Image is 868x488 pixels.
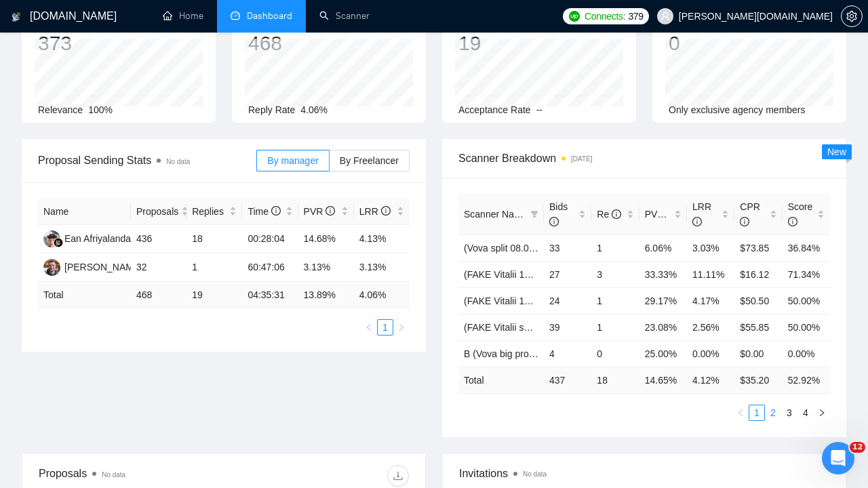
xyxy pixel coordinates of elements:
span: 100% [88,104,113,115]
a: setting [841,11,863,22]
td: 4.06 % [354,282,410,308]
span: Acceptance Rate [458,104,531,115]
a: 4 [798,405,813,420]
td: 18 [591,367,639,393]
td: 3.13% [354,253,410,282]
span: Dashboard [247,10,292,22]
span: info-circle [692,217,702,226]
button: right [393,319,410,335]
span: info-circle [271,206,281,216]
td: 33.33% [639,261,687,287]
td: $50.50 [734,287,782,314]
td: 14.68% [298,225,354,253]
div: Ean Afriyalanda [64,231,131,246]
a: (Vova split 08.07) Full-stack (Yes Prompt 13.08) [464,243,665,253]
td: 4.12 % [687,367,734,393]
td: 50.00% [783,314,830,340]
span: Connects: [585,9,625,24]
span: 12 [850,442,865,453]
a: 3 [782,405,797,420]
li: 1 [377,319,393,335]
span: Proposal Sending Stats [38,152,256,169]
td: 27 [544,261,591,287]
td: 24 [544,287,591,314]
a: 1 [378,320,393,335]
td: 0 [591,340,639,367]
span: user [660,12,670,21]
th: Replies [186,199,242,225]
span: PVR [645,209,677,220]
span: New [827,146,846,157]
img: EA [43,230,60,247]
td: 60:47:06 [242,253,298,282]
span: right [397,323,406,331]
span: 4.06% [300,104,328,115]
span: 379 [628,9,643,24]
span: download [388,470,408,481]
span: Bids [549,201,568,227]
a: 2 [766,405,781,420]
button: right [814,405,830,421]
span: Proposals [136,204,178,219]
span: No data [102,471,125,479]
span: filter [528,204,541,224]
li: 3 [781,405,797,421]
a: (FAKE Vitalii 14.08) Healthcare (NO Prompt 01.07) [464,296,677,306]
td: 4.13% [354,225,410,253]
td: 2.56% [687,314,734,340]
td: 18 [186,225,242,253]
td: $16.12 [734,261,782,287]
td: $0.00 [734,340,782,367]
td: 39 [544,314,591,340]
span: LRR [359,206,391,217]
li: Previous Page [732,405,749,421]
img: logo [12,6,21,28]
div: Proposals [39,465,224,487]
span: dashboard [231,11,240,20]
span: Re [597,209,621,220]
span: Replies [192,204,226,219]
button: download [387,465,409,487]
span: By Freelancer [340,155,399,166]
td: 50.00% [783,287,830,314]
td: 32 [131,253,186,282]
span: Only exclusive agency members [669,104,806,115]
div: [PERSON_NAME] [64,260,142,274]
td: $73.85 [734,235,782,261]
span: left [365,323,373,331]
span: B (Vova big prompt 20.08) Healthcare (Yes Prompt 13.08) [464,348,707,359]
a: (FAKE Vitalii split 14.08) Saas (NO Prompt 01.07) [464,322,673,333]
td: 0.00% [783,340,830,367]
li: Previous Page [361,319,377,335]
img: gigradar-bm.png [54,238,63,247]
button: setting [841,5,863,27]
span: Relevance [38,104,83,115]
td: 4 [544,340,591,367]
td: 52.92 % [783,367,830,393]
iframe: Intercom live chat [822,442,854,474]
span: info-circle [667,209,676,219]
button: left [361,319,377,335]
td: 436 [131,225,186,253]
span: info-circle [549,217,559,226]
td: 04:35:31 [242,282,298,308]
li: Next Page [814,405,830,421]
th: Proposals [131,199,186,225]
td: 00:28:04 [242,225,298,253]
td: 468 [131,282,186,308]
td: 3.03% [687,235,734,261]
span: No data [523,470,547,478]
a: 1 [749,405,764,420]
a: VS[PERSON_NAME] [43,261,142,272]
td: Total [38,282,131,308]
td: 0.00% [687,340,734,367]
span: No data [166,158,190,165]
span: info-circle [612,209,621,219]
td: 19 [186,282,242,308]
td: 11.11% [687,261,734,287]
a: homeHome [163,10,203,22]
a: EAEan Afriyalanda [43,232,131,243]
span: Reply Rate [248,104,295,115]
td: Total [458,367,544,393]
td: 1 [591,287,639,314]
